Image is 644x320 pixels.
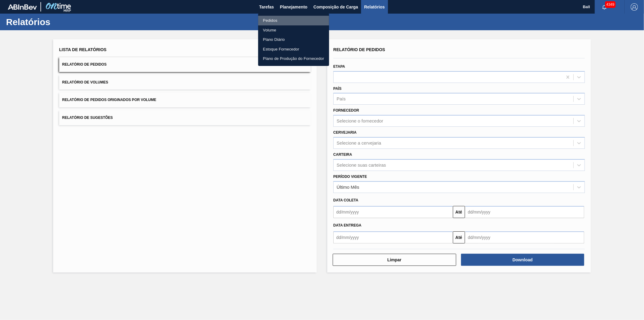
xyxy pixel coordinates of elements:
a: Pedidos [258,16,329,25]
a: Plano de Produção do Fornecedor [258,54,329,64]
a: Plano Diário [258,35,329,44]
a: Estoque Fornecedor [258,44,329,54]
a: Volume [258,25,329,35]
